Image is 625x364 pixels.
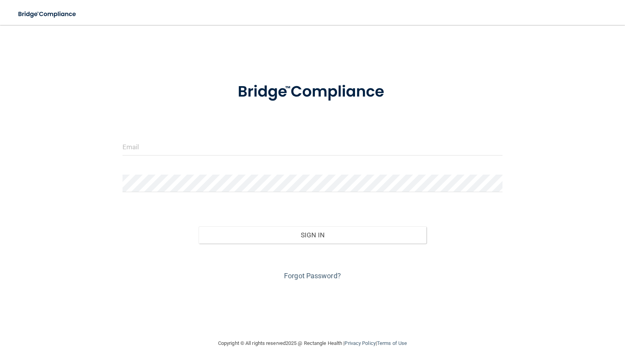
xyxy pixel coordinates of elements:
[222,72,403,112] img: bridge_compliance_login_screen.278c3ca4.svg
[377,340,407,346] a: Terms of Use
[199,226,426,244] button: Sign In
[170,331,455,356] div: Copyright © All rights reserved 2025 @ Rectangle Health | |
[284,272,341,280] a: Forgot Password?
[123,138,502,155] input: Email
[12,6,83,22] img: bridge_compliance_login_screen.278c3ca4.svg
[344,340,375,346] a: Privacy Policy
